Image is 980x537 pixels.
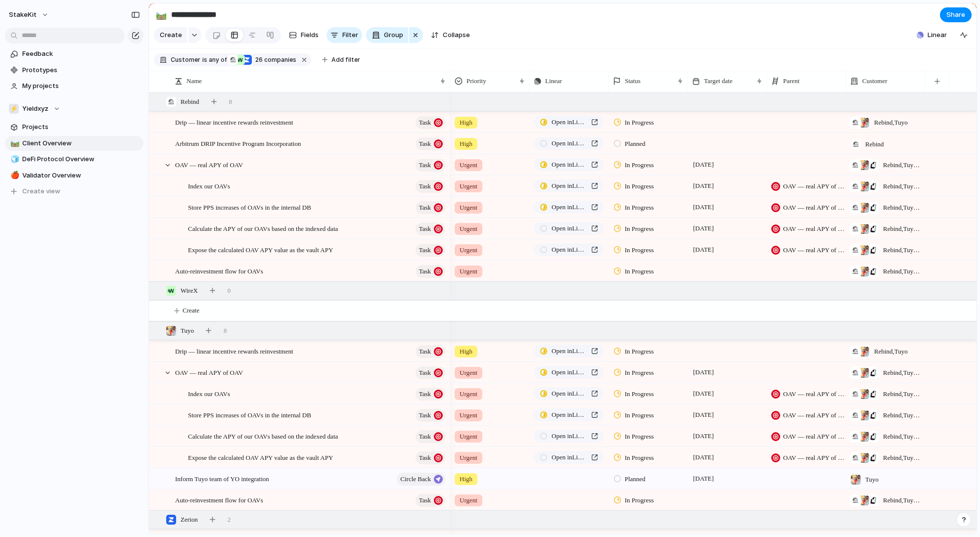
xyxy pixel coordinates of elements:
[419,430,431,444] span: Task
[416,137,445,150] button: Task
[181,515,198,525] span: Zerion
[460,389,477,399] span: Urgent
[416,366,445,379] button: Task
[252,55,296,64] span: companies
[460,432,477,442] span: Urgent
[625,245,654,255] span: In Progress
[545,76,562,86] span: Linear
[22,171,140,180] span: Validator Overview
[331,55,360,64] span: Add filter
[625,181,654,191] span: In Progress
[691,430,716,442] span: [DATE]
[419,265,431,278] span: Task
[5,120,143,134] a: Projects
[534,408,604,421] a: Open inLinear
[625,224,654,234] span: In Progress
[534,345,604,358] a: Open inLinear
[416,223,445,235] button: Task
[625,118,654,128] span: In Progress
[865,475,879,485] span: Tuyo
[783,453,845,463] span: OAV — real APY of OAV
[154,27,187,43] button: Create
[874,118,908,128] span: Rebind , Tuyo
[883,495,921,505] span: Rebind , Tuyo , [PERSON_NAME]
[5,136,143,151] a: 🛤️Client Overview
[460,474,472,484] span: High
[384,30,403,40] span: Group
[22,186,60,196] span: Create view
[783,76,799,86] span: Parent
[5,168,143,183] div: 🍎Validator Overview
[9,104,19,114] div: ⚡
[552,346,587,356] span: Open in Linear
[552,224,587,233] span: Open in Linear
[207,55,227,64] span: any of
[913,28,951,43] button: Linear
[460,181,477,191] span: Urgent
[691,180,716,192] span: [DATE]
[783,389,845,399] span: OAV — real APY of OAV
[625,76,641,86] span: Status
[883,389,921,399] span: Rebind , Tuyo , [PERSON_NAME]
[946,10,965,20] span: Share
[419,366,431,380] span: Task
[460,495,477,505] span: Urgent
[534,222,604,235] a: Open inLinear
[534,137,604,150] a: Open inLinear
[175,159,243,170] span: OAV — real APY of OAV
[188,388,230,399] span: Index our OAVs
[940,7,972,22] button: Share
[625,432,654,442] span: In Progress
[9,10,37,20] span: StakeKit
[5,63,143,78] a: Prototypes
[366,27,408,43] button: Group
[5,184,143,199] button: Create view
[883,224,921,234] span: Rebind , Tuyo , [PERSON_NAME]
[625,389,654,399] span: In Progress
[285,27,323,43] button: Fields
[187,76,202,86] span: Name
[460,368,477,378] span: Urgent
[419,137,431,151] span: Task
[10,170,17,181] div: 🍎
[175,137,301,149] span: Arbitrum DRIP Incentive Program Incorporation
[188,244,333,255] span: Expose the calculated OAV APY value as the vault APY
[625,410,654,420] span: In Progress
[416,388,445,401] button: Task
[22,81,140,91] span: My projects
[229,97,233,107] span: 8
[183,306,199,315] span: Create
[534,179,604,192] a: Open inLinear
[175,116,293,128] span: Drip — linear incentive rewards reinvestment
[416,345,445,358] button: Task
[188,223,338,234] span: Calculate the APY of our OAVs based on the indexed data
[416,116,445,129] button: Task
[202,55,207,64] span: is
[419,116,431,130] span: Task
[228,515,231,525] span: 2
[416,180,445,193] button: Task
[419,408,431,422] span: Task
[228,54,298,65] button: 26 companies
[419,158,431,172] span: Task
[224,326,227,336] span: 8
[175,345,293,357] span: Drip — linear incentive rewards reinvestment
[419,451,431,465] span: Task
[9,171,19,180] button: 🍎
[22,122,140,132] span: Projects
[883,432,921,442] span: Rebind , Tuyo , [PERSON_NAME]
[625,160,654,170] span: In Progress
[552,181,587,191] span: Open in Linear
[22,65,140,75] span: Prototypes
[460,347,472,357] span: High
[181,326,194,336] span: Tuyo
[460,410,477,420] span: Urgent
[783,245,845,255] span: OAV — real APY of OAV
[625,368,654,378] span: In Progress
[874,347,908,357] span: Rebind , Tuyo
[427,27,474,43] button: Collapse
[625,495,654,505] span: In Progress
[188,430,338,442] span: Calculate the APY of our OAVs based on the indexed data
[883,368,921,378] span: Rebind , Tuyo , [PERSON_NAME]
